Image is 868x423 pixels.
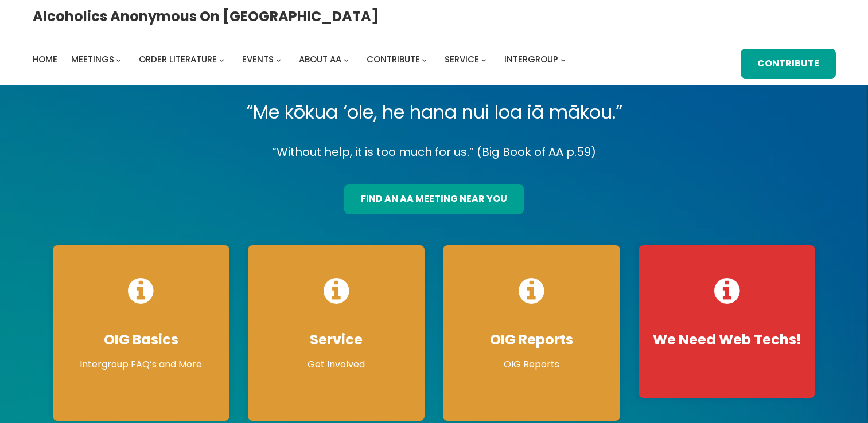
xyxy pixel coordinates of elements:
span: Home [33,53,57,65]
button: Intergroup submenu [560,57,566,62]
h4: OIG Reports [454,331,608,348]
h4: We Need Web Techs! [650,331,804,348]
a: Service [445,52,479,68]
button: Meetings submenu [116,57,121,62]
span: Intergroup [504,53,558,65]
h4: OIG Basics [64,331,218,348]
span: About AA [299,53,341,65]
a: About AA [299,52,341,68]
span: Events [242,53,274,65]
button: Events submenu [276,57,281,62]
span: Service [445,53,479,65]
a: Events [242,52,274,68]
button: Order Literature submenu [219,57,224,62]
a: Intergroup [504,52,558,68]
button: About AA submenu [344,57,349,62]
p: “Me kōkua ‘ole, he hana nui loa iā mākou.” [44,96,825,128]
p: Intergroup FAQ’s and More [64,358,218,371]
button: Contribute submenu [422,57,427,62]
p: OIG Reports [454,358,608,371]
span: Contribute [367,53,420,65]
nav: Intergroup [33,52,570,68]
p: Get Involved [259,358,413,371]
a: find an aa meeting near you [344,184,524,214]
span: Order Literature [139,53,217,65]
p: “Without help, it is too much for us.” (Big Book of AA p.59) [44,142,825,162]
a: Contribute [741,49,836,79]
a: Meetings [71,52,114,68]
button: Service submenu [481,57,486,62]
span: Meetings [71,53,114,65]
a: Alcoholics Anonymous on [GEOGRAPHIC_DATA] [33,4,379,29]
a: Contribute [367,52,420,68]
a: Home [33,52,57,68]
h4: Service [259,331,413,348]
